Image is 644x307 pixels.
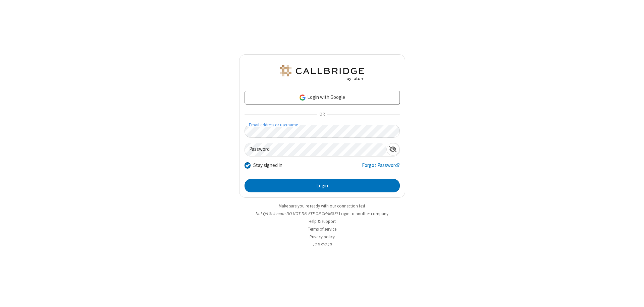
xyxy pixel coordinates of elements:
li: v2.6.352.10 [239,241,405,248]
input: Password [245,143,386,156]
img: google-icon.png [299,94,306,101]
button: Login [245,179,400,192]
button: Login to another company [339,210,388,217]
a: Privacy policy [310,234,335,240]
img: QA Selenium DO NOT DELETE OR CHANGE [278,65,366,81]
div: Show password [386,143,399,156]
label: Stay signed in [253,162,282,169]
input: Email address or username [245,125,400,138]
a: Terms of service [308,226,336,232]
a: Forgot Password? [362,162,400,174]
li: Not QA Selenium DO NOT DELETE OR CHANGE? [239,210,405,217]
a: Make sure you're ready with our connection test [279,203,365,209]
span: OR [317,110,327,119]
a: Help & support [309,219,336,224]
a: Login with Google [245,91,400,104]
